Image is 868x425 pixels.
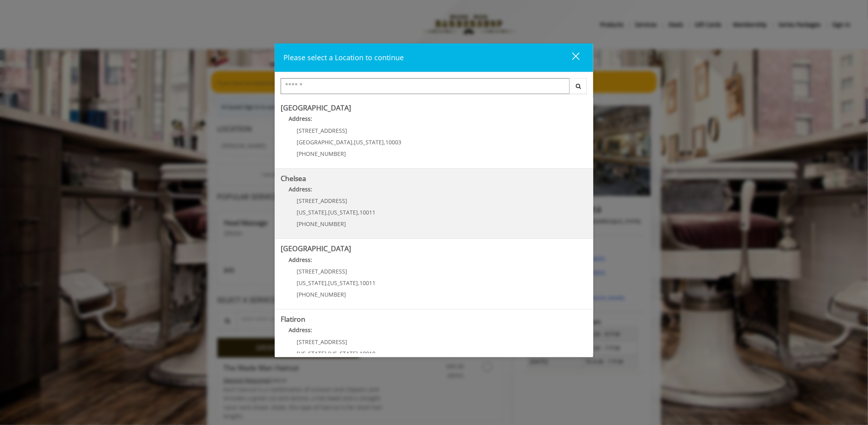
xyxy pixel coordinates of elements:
[297,127,347,134] span: [STREET_ADDRESS]
[281,78,587,98] div: Center Select
[297,279,326,287] span: [US_STATE]
[326,209,328,216] span: ,
[289,185,312,193] b: Address:
[297,197,347,205] span: [STREET_ADDRESS]
[358,279,360,287] span: ,
[328,350,358,357] span: [US_STATE]
[360,279,375,287] span: 10011
[297,268,347,275] span: [STREET_ADDRESS]
[360,350,375,357] span: 10010
[326,279,328,287] span: ,
[574,83,583,89] i: Search button
[283,53,404,62] span: Please select a Location to continue
[289,115,312,122] b: Address:
[328,209,358,216] span: [US_STATE]
[281,78,570,94] input: Search Center
[352,138,354,146] span: ,
[328,279,358,287] span: [US_STATE]
[354,138,384,146] span: [US_STATE]
[385,138,401,146] span: 10003
[281,244,351,253] b: [GEOGRAPHIC_DATA]
[563,52,579,64] div: close dialog
[289,326,312,334] b: Address:
[289,256,312,264] b: Address:
[297,138,352,146] span: [GEOGRAPHIC_DATA]
[384,138,385,146] span: ,
[297,350,326,357] span: [US_STATE]
[360,209,375,216] span: 10011
[297,291,346,298] span: [PHONE_NUMBER]
[326,350,328,357] span: ,
[281,103,351,112] b: [GEOGRAPHIC_DATA]
[297,220,346,228] span: [PHONE_NUMBER]
[297,150,346,157] span: [PHONE_NUMBER]
[281,314,305,324] b: Flatiron
[358,209,360,216] span: ,
[297,209,326,216] span: [US_STATE]
[358,350,360,357] span: ,
[557,49,585,66] button: close dialog
[281,173,306,183] b: Chelsea
[297,338,347,346] span: [STREET_ADDRESS]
